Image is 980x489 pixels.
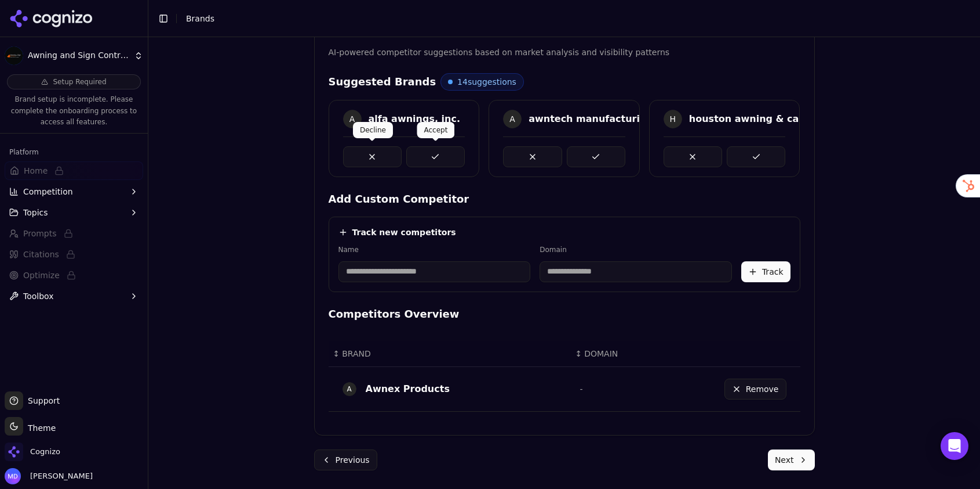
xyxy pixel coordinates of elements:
span: DOMAIN [584,348,618,359]
div: ↕BRAND [333,348,566,359]
label: Domain [540,245,732,254]
button: Track [741,261,790,282]
div: alfa awnings, inc. [369,112,461,126]
span: Prompts [23,228,57,239]
button: Competition [5,182,143,201]
div: houston awning & canvas company [689,112,874,126]
span: Citations [23,249,59,260]
p: Decline [360,125,386,135]
th: BRAND [329,341,571,367]
img: Awning and Sign Contractors [5,46,23,65]
span: H [664,110,682,128]
div: awntech manufacturing, inc. [529,112,679,126]
p: AI-powered competitor suggestions based on market analysis and visibility patterns [329,46,800,59]
h4: Suggested Brands [329,74,436,90]
button: Open user button [5,468,93,484]
h4: Track new competitors [352,226,456,238]
span: Support [23,395,60,407]
button: Topics [5,203,143,222]
span: A [343,382,356,396]
span: Optimize [23,269,60,281]
span: Topics [23,207,48,218]
span: Home [24,165,48,177]
button: Next [768,450,815,470]
button: Remove [724,379,786,400]
div: Platform [5,143,143,161]
span: - [580,384,583,394]
span: A [503,110,522,128]
button: Previous [314,450,377,470]
nav: breadcrumb [186,13,214,24]
span: Toolbox [23,290,54,302]
span: Awning and Sign Contractors [28,51,129,61]
th: DOMAIN [571,341,673,367]
span: Theme [23,423,56,433]
span: A [343,110,362,128]
div: Awnex Products [366,382,450,396]
div: Data table [329,341,800,412]
span: Competition [23,186,73,197]
span: Cognizo [30,447,60,457]
span: BRAND [342,348,371,359]
p: Brand setup is incomplete. Please complete the onboarding process to access all features. [7,94,141,128]
span: Brands [186,14,214,23]
button: Open organization switcher [5,443,60,461]
img: Cognizo [5,443,23,461]
div: ↕DOMAIN [575,348,668,359]
span: 14 suggestions [457,76,516,88]
h4: Add Custom Competitor [329,191,800,207]
img: Melissa Dowd [5,468,21,484]
span: Setup Required [53,77,106,87]
p: Accept [424,125,448,135]
div: Open Intercom Messenger [941,432,968,460]
label: Name [338,245,531,254]
span: [PERSON_NAME] [25,471,93,481]
button: Toolbox [5,287,143,305]
h4: Competitors Overview [329,306,800,322]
